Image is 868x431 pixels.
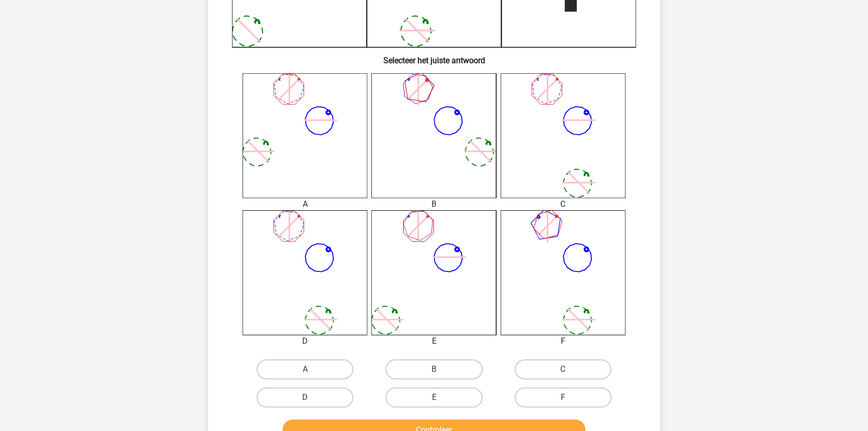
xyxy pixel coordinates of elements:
[493,335,633,347] div: F
[364,335,504,347] div: E
[385,359,482,379] label: B
[224,48,644,65] h6: Selecteer het juiste antwoord
[515,359,611,379] label: C
[493,198,633,210] div: C
[235,335,375,347] div: D
[257,359,353,379] label: A
[364,198,504,210] div: B
[515,387,611,407] label: F
[235,198,375,210] div: A
[385,387,482,407] label: E
[257,387,353,407] label: D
